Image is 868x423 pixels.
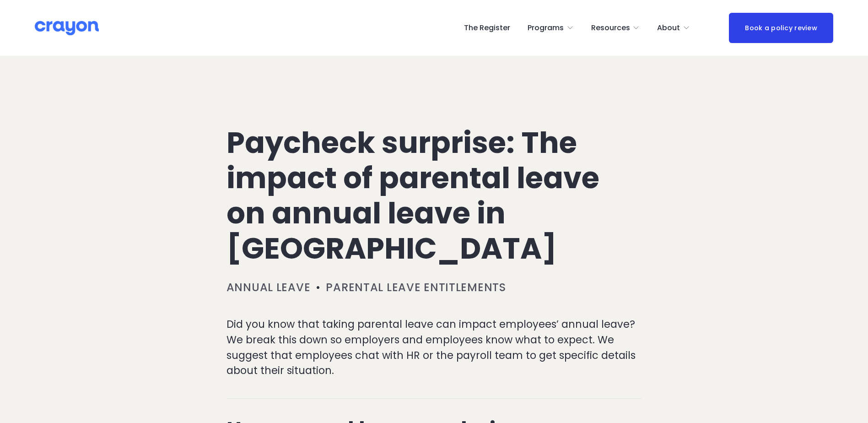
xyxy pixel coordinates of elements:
a: folder dropdown [591,21,640,35]
a: The Register [464,21,510,35]
p: Did you know that taking parental leave can impact employees’ annual leave? We break this down so... [226,317,642,378]
a: Annual leave [226,280,311,295]
a: folder dropdown [528,21,574,35]
span: Programs [528,22,564,35]
span: About [657,22,680,35]
span: Resources [591,22,630,35]
a: Book a policy review [729,13,833,43]
a: Parental leave entitlements [326,280,506,295]
img: Crayon [35,20,99,36]
h1: Paycheck surprise: The impact of parental leave on annual leave in [GEOGRAPHIC_DATA] [226,125,642,266]
a: folder dropdown [657,21,690,35]
iframe: Tidio Chat [740,364,864,407]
